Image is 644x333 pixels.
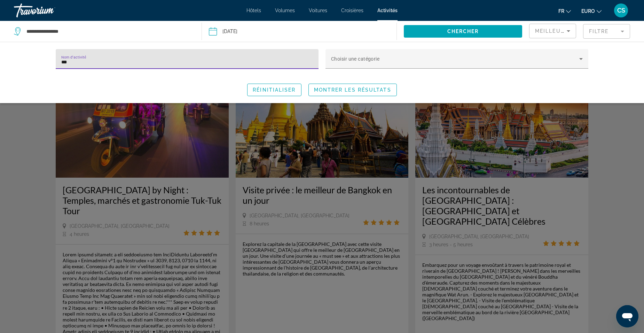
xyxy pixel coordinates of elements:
button: Changer la langue [558,6,571,16]
a: Croisières [341,8,363,13]
span: Fr [558,8,564,14]
span: Montrer les résultats [314,87,391,93]
a: Travorium [14,1,84,20]
span: EURO [581,8,595,14]
button: Chercher [404,25,522,38]
span: Meilleures ventes [535,28,598,34]
span: CS [617,7,625,14]
span: Chercher [447,29,479,34]
mat-label: Choisir une catégorie [331,56,379,62]
mat-select: Trier par [535,27,570,35]
button: Changer de devise [581,6,602,16]
button: Montrer les résultats [308,84,397,96]
button: Date : 2 novembre 2025 [209,21,396,42]
a: Voitures [309,8,327,13]
button: Menu utilisateur [612,3,630,18]
a: Activités [377,8,398,13]
iframe: Bouton de lancement de la fenêtre de messagerie, conversation en cours [616,305,638,327]
button: Réinitialiser [247,84,301,96]
a: Volumes [275,8,295,13]
button: Filtre [583,24,630,39]
span: Réinitialiser [253,87,296,93]
a: Hôtels [246,8,261,13]
mat-label: Nom d’activité [61,55,86,59]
